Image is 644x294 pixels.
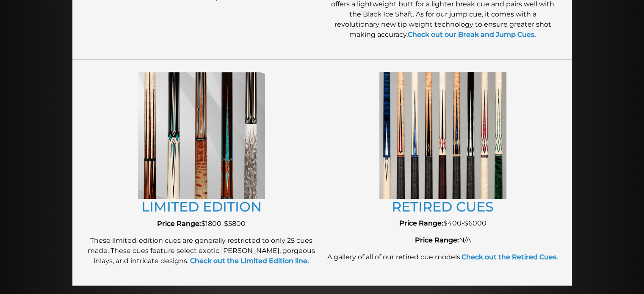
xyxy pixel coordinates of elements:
[326,252,559,262] p: A gallery of all of our retired cue models.
[392,198,494,215] a: RETIRED CUES
[408,30,536,38] a: Check out our Break and Jump Cues.
[188,257,309,265] a: Check out the Limited Edition line.
[190,257,309,265] strong: Check out the Limited Edition line.
[326,235,559,245] p: N/A
[415,236,459,244] strong: Price Range:
[141,198,262,215] a: LIMITED EDITION
[399,219,443,227] strong: Price Range:
[326,218,559,228] p: $400-$6000
[85,219,318,229] p: $1800-$5800
[462,253,558,261] a: Check out the Retired Cues.
[85,236,318,266] p: These limited-edition cues are generally restricted to only 25 cues made. These cues feature sele...
[157,220,201,228] strong: Price Range:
